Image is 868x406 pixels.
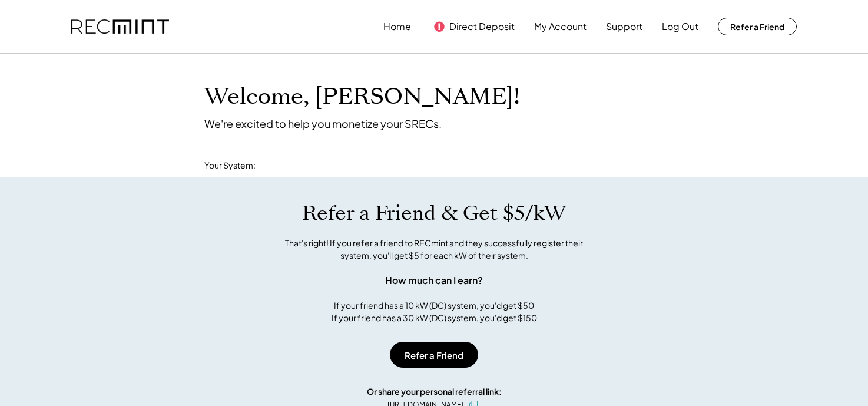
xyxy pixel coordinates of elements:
[534,15,587,38] button: My Account
[390,342,478,368] button: Refer a Friend
[71,19,169,34] img: recmint-logotype%403x.png
[662,15,698,38] button: Log Out
[367,385,502,398] div: Or share your personal referral link:
[332,299,537,324] div: If your friend has a 10 kW (DC) system, you'd get $50 If your friend has a 30 kW (DC) system, you...
[204,83,520,111] h1: Welcome, [PERSON_NAME]!
[383,15,411,38] button: Home
[204,160,256,171] div: Your System:
[385,273,483,288] div: How much can I earn?
[204,117,442,130] div: We're excited to help you monetize your SRECs.
[718,18,797,35] button: Refer a Friend
[302,201,566,226] h1: Refer a Friend & Get $5/kW
[606,15,642,38] button: Support
[272,237,596,262] div: That's right! If you refer a friend to RECmint and they successfully register their system, you'l...
[449,15,515,38] button: Direct Deposit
